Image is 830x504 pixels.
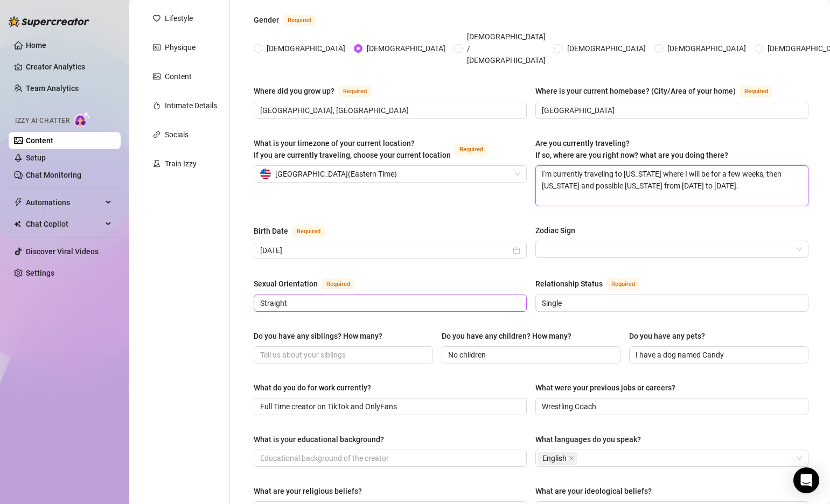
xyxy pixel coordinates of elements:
[535,85,736,97] div: Where is your current homebase? (City/Area of your home)
[448,349,612,361] input: Do you have any children? How many?
[740,86,772,97] span: Required
[254,225,337,237] label: Birth Date
[535,433,648,445] label: What languages do you speak?
[26,247,99,256] a: Discover Viral Videos
[535,85,784,97] label: Where is your current homebase? (City/Area of your home)
[542,297,800,309] input: Relationship Status
[629,330,705,342] div: Do you have any pets?
[26,171,81,179] a: Chat Monitoring
[260,297,518,309] input: Sexual Orientation
[254,433,384,445] div: What is your educational background?
[538,452,577,465] span: English
[455,144,487,156] span: Required
[26,153,46,162] a: Setup
[254,13,327,26] label: Gender
[254,382,379,394] label: What do you do for work currently?
[563,43,650,54] span: [DEMOGRAPHIC_DATA]
[26,136,53,145] a: Content
[262,43,350,54] span: [DEMOGRAPHIC_DATA]
[260,169,271,179] img: us
[579,452,581,465] input: What languages do you speak?
[26,194,102,211] span: Automations
[165,129,189,141] div: Socials
[260,401,518,412] input: What do you do for work currently?
[153,15,161,22] span: heart
[26,41,46,50] a: Home
[254,330,390,342] label: Do you have any siblings? How many?
[260,104,518,116] input: Where did you grow up?
[535,382,683,394] label: What were your previous jobs or careers?
[292,226,325,237] span: Required
[536,166,808,206] textarea: I'm currently traveling to [US_STATE] where I will be for a few weeks, then [US_STATE] and possib...
[636,349,800,361] input: Do you have any pets?
[629,330,713,342] label: Do you have any pets?
[663,43,750,54] span: [DEMOGRAPHIC_DATA]
[254,330,382,342] div: Do you have any siblings? How many?
[569,456,574,461] span: close
[74,111,90,127] img: AI Chatter
[535,225,575,236] div: Zodiac Sign
[283,15,316,26] span: Required
[793,467,819,493] div: Open Intercom Messenger
[339,86,371,97] span: Required
[254,85,334,97] div: Where did you grow up?
[254,139,451,159] span: What is your timezone of your current location? If you are currently traveling, choose your curre...
[254,485,362,497] div: What are your religious beliefs?
[254,433,392,445] label: What is your educational background?
[322,278,354,290] span: Required
[442,330,571,342] div: Do you have any children? How many?
[260,349,424,361] input: Do you have any siblings? How many?
[254,225,288,237] div: Birth Date
[165,71,192,82] div: Content
[260,244,511,256] input: Birth Date
[542,452,567,464] span: English
[254,485,369,497] label: What are your religious beliefs?
[535,485,652,497] div: What are your ideological beliefs?
[26,215,102,233] span: Chat Copilot
[535,382,675,394] div: What were your previous jobs or careers?
[275,166,397,182] span: [GEOGRAPHIC_DATA] ( Eastern Time )
[535,433,641,445] div: What languages do you speak?
[254,382,371,394] div: What do you do for work currently?
[254,85,383,97] label: Where did you grow up?
[535,277,651,290] label: Relationship Status
[362,43,450,54] span: [DEMOGRAPHIC_DATA]
[26,269,54,277] a: Settings
[463,31,550,66] span: [DEMOGRAPHIC_DATA] / [DEMOGRAPHIC_DATA]
[260,452,518,464] input: What is your educational background?
[542,104,800,116] input: Where is your current homebase? (City/Area of your home)
[153,160,161,167] span: experiment
[535,278,603,290] div: Relationship Status
[535,139,728,159] span: Are you currently traveling? If so, where are you right now? what are you doing there?
[26,84,79,93] a: Team Analytics
[535,225,583,236] label: Zodiac Sign
[9,16,89,27] img: logo-BBDzfeDw.svg
[14,220,21,228] img: Chat Copilot
[165,12,193,24] div: Lifestyle
[153,73,161,80] span: picture
[153,131,161,138] span: link
[607,278,639,290] span: Required
[15,116,69,126] span: Izzy AI Chatter
[153,44,161,51] span: idcard
[442,330,579,342] label: Do you have any children? How many?
[165,100,217,111] div: Intimate Details
[254,277,366,290] label: Sexual Orientation
[26,58,112,75] a: Creator Analytics
[542,401,800,412] input: What were your previous jobs or careers?
[254,14,279,26] div: Gender
[254,278,318,290] div: Sexual Orientation
[14,198,23,207] span: thunderbolt
[165,41,196,53] div: Physique
[153,102,161,109] span: fire
[535,485,659,497] label: What are your ideological beliefs?
[165,158,197,170] div: Train Izzy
